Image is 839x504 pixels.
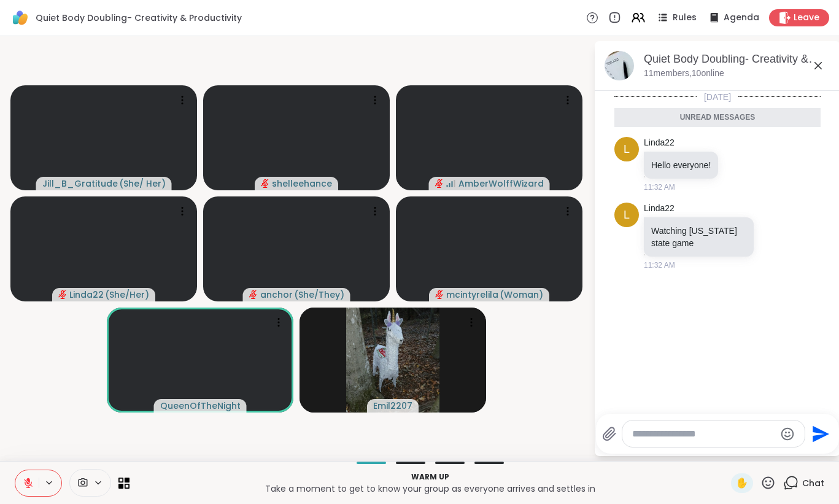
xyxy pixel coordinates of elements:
[673,12,697,24] span: Rules
[249,290,258,299] span: audio-muted
[644,68,724,80] p: 11 members, 10 online
[346,308,439,413] img: Emil2207
[736,476,748,490] span: ✋
[435,290,444,299] span: audio-muted
[435,179,444,188] span: audio-muted
[624,207,630,223] span: L
[105,289,149,301] span: ( She/Her )
[794,12,819,24] span: Leave
[137,471,724,483] p: Warm up
[644,182,675,193] span: 11:32 AM
[651,159,711,171] p: Hello everyone!
[294,289,344,301] span: ( She/They )
[446,289,498,301] span: mcintyrelila
[605,51,634,80] img: Quiet Body Doubling- Creativity & Productivity, Oct 11
[651,225,746,249] p: Watching [US_STATE] state game
[644,203,675,215] a: Linda22
[802,477,824,489] span: Chat
[724,12,759,24] span: Agenda
[260,289,293,301] span: anchor
[42,177,118,190] span: Jill_B_Gratitude
[614,108,821,128] div: Unread messages
[36,12,242,24] span: Quiet Body Doubling- Creativity & Productivity
[261,179,269,188] span: audio-muted
[697,91,738,103] span: [DATE]
[644,260,675,271] span: 11:32 AM
[137,483,724,495] p: Take a moment to get to know your group as everyone arrives and settles in
[805,420,833,448] button: Send
[373,400,412,412] span: Emil2207
[160,400,241,412] span: QueenOfTheNight
[644,137,675,149] a: Linda22
[119,177,166,190] span: ( She/ Her )
[780,427,795,441] button: Emoji picker
[69,289,104,301] span: Linda22
[632,428,775,440] textarea: Type your message
[458,177,544,190] span: AmberWolffWizard
[58,290,67,299] span: audio-muted
[500,289,543,301] span: ( Woman )
[644,52,830,67] div: Quiet Body Doubling- Creativity & Productivity, [DATE]
[272,177,332,190] span: shelleehance
[10,7,31,28] img: ShareWell Logomark
[624,141,630,158] span: L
